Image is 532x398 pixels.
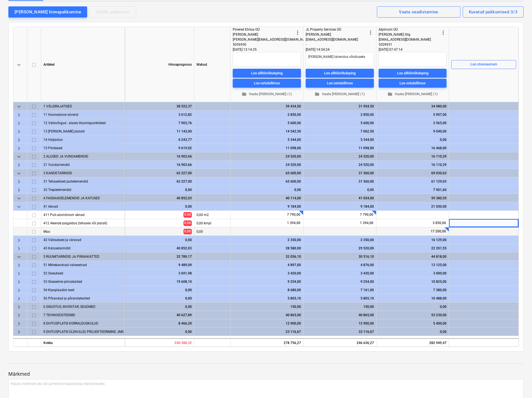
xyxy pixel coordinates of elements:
[16,120,22,127] span: keyboard_arrow_right
[233,244,301,252] div: 28 580,00
[306,119,374,127] div: 5 600,00
[233,319,301,328] div: 12 900,00
[16,262,22,269] span: keyboard_arrow_right
[315,92,320,97] span: folder
[379,186,447,194] div: 7 901,60
[379,328,447,336] div: 0,00
[16,304,22,310] span: keyboard_arrow_right
[306,286,374,294] div: 7 161,00
[41,27,125,102] div: Artikkel
[233,27,294,32] div: Pinered Ehitus OÜ
[327,80,353,86] div: Loo ostutellimus
[233,32,294,37] div: [PERSON_NAME]
[127,136,192,144] div: 6 243,77
[16,203,22,210] span: keyboard_arrow_down
[251,70,283,76] div: Loo alltöövõtuleping
[379,252,447,261] div: 44 818,00
[359,212,374,217] span: 7 790,00
[43,202,122,210] div: 41 Aknad
[367,29,374,36] span: more_vert
[233,102,301,110] div: 39 434,50
[43,136,122,144] div: 14 Haljastus
[379,194,447,202] div: 59 380,55
[233,311,301,319] div: 40 865,00
[127,177,192,186] div: 62 227,00
[379,102,447,110] div: 34 980,00
[306,177,374,186] div: 31 560,00
[306,311,374,319] div: 40 865,00
[43,252,122,261] div: 5 RUUMITARINDID JA PINNAKATTED
[43,186,122,194] div: 32 Trepielemendid
[16,103,22,110] span: keyboard_arrow_down
[43,219,122,227] div: 412 Akende paigaldus (tehases või platsil)
[306,186,374,194] div: 0,00
[127,328,192,336] div: 0,00
[379,286,447,294] div: 7 380,00
[379,79,447,88] button: Loo ostutellimus
[306,261,374,269] div: 4 876,00
[16,187,22,193] span: keyboard_arrow_right
[16,312,22,319] span: keyboard_arrow_right
[306,269,374,277] div: 3 420,00
[430,229,447,234] span: 17 200,00
[379,38,431,41] span: [EMAIL_ADDRESS][DOMAIN_NAME]
[43,303,122,311] div: 6 SISUSTUS, INVENTAR, SEADMED
[470,61,497,68] div: Loo stsenaarium
[306,277,374,286] div: 9 254,00
[306,202,374,211] div: 9 184,00
[16,245,22,252] span: keyboard_arrow_right
[399,8,438,16] div: Vaate seadistamine
[306,161,374,169] div: 24 520,00
[127,244,192,252] div: 40 852,03
[43,152,122,160] div: 2 ALUSED JA VUNDAMENDID
[16,162,22,168] span: keyboard_arrow_right
[432,221,447,225] span: 3 850,00
[379,319,447,328] div: 5 400,00
[127,311,192,319] div: 40 627,89
[306,69,374,78] button: Loo alltöövõtuleping
[183,212,192,217] span: 0,00
[451,60,516,69] button: Loo stsenaarium
[127,119,192,127] div: 7 903,76
[127,252,192,261] div: 32 789,17
[306,303,374,311] div: 150,00
[43,286,122,294] div: 54 Kipsplaadist laed
[16,270,22,277] span: keyboard_arrow_right
[306,194,374,202] div: 41 054,00
[127,144,192,152] div: 9 619,02
[235,91,299,97] span: Vaata [PERSON_NAME] (1)
[16,237,22,244] span: keyboard_arrow_right
[14,8,81,16] div: [PERSON_NAME] hinnapakkumine
[127,127,192,136] div: 11 143,00
[233,286,301,294] div: 8 680,00
[379,47,447,52] div: [DATE] 07:47:14
[306,102,374,110] div: 31 954,50
[127,152,192,161] div: 16 903,66
[306,127,374,136] div: 7 062,50
[379,311,447,319] div: 53 230,00
[41,338,125,347] div: Kokku
[233,252,301,261] div: 32 056,10
[294,29,301,36] span: more_vert
[376,338,449,347] div: 282 949,47
[16,287,22,294] span: keyboard_arrow_right
[43,319,122,327] div: 8 EHITUSPLATSI KORRALDUSKULUD
[379,42,440,47] div: 5209931
[127,286,192,294] div: 0,00
[127,294,192,303] div: 0,00
[43,144,122,152] div: 15 Piirdeaed
[379,27,440,32] div: Alpimont OÜ
[306,252,374,261] div: 30 516,10
[379,152,447,161] div: 16 110,29
[233,202,301,211] div: 9 184,00
[379,127,447,136] div: 9 040,00
[306,32,367,37] div: [PERSON_NAME]
[127,236,192,244] div: 0,00
[125,27,194,102] div: Hinnaprognoos
[233,38,310,41] span: [PERSON_NAME][EMAIL_ADDRESS][DOMAIN_NAME]
[306,79,374,88] button: Loo ostutellimus
[43,177,122,185] div: 31 Tehaselised puitelemendid
[233,328,301,336] div: 23 116,67
[379,277,447,286] div: 10 825,00
[399,80,426,86] div: Loo ostutellimus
